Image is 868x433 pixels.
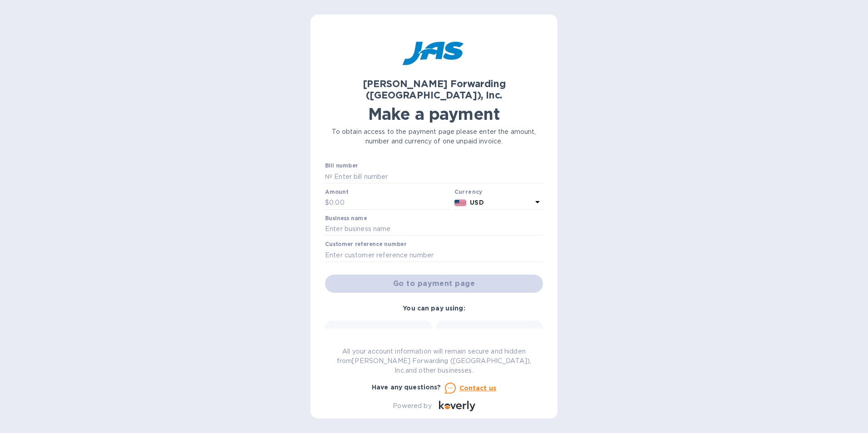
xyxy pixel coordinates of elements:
b: Currency [454,188,483,195]
input: Enter business name [325,222,543,236]
label: Amount [325,189,348,195]
label: Customer reference number [325,242,406,247]
label: Business name [325,216,367,221]
p: Powered by [393,401,431,411]
u: Contact us [459,384,497,392]
b: [PERSON_NAME] Forwarding ([GEOGRAPHIC_DATA]), Inc. [363,78,506,101]
img: USD [454,200,467,206]
p: $ [325,198,329,207]
p: All your account information will remain secure and hidden from [PERSON_NAME] Forwarding ([GEOGRA... [325,347,543,375]
p: № [325,172,332,182]
input: 0.00 [329,196,451,210]
b: Have any questions? [372,384,441,391]
p: To obtain access to the payment page please enter the amount, number and currency of one unpaid i... [325,127,543,146]
label: Bill number [325,163,358,169]
input: Enter bill number [332,170,543,183]
b: USD [470,199,483,206]
input: Enter customer reference number [325,248,543,262]
b: You can pay using: [403,305,465,312]
h1: Make a payment [325,104,543,123]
